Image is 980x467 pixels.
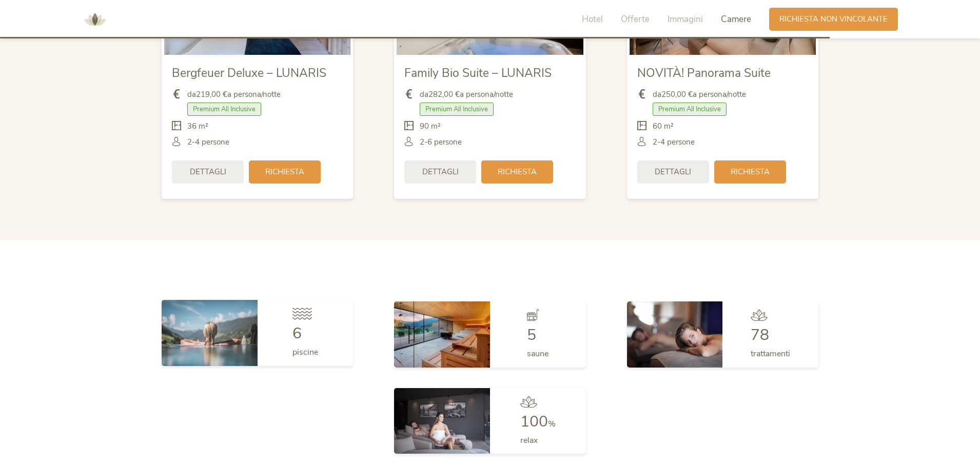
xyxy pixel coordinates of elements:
[190,167,226,177] span: Dettagli
[668,13,703,25] span: Immagini
[172,65,326,81] span: Bergfeuer Deluxe – LUNARIS
[520,435,538,446] span: relax
[187,103,261,116] span: Premium All Inclusive
[653,103,727,116] span: Premium All Inclusive
[653,137,695,148] span: 2-4 persone
[655,167,691,177] span: Dettagli
[527,324,536,346] span: 5
[661,89,693,99] b: 250,00 €
[751,348,790,359] span: trattamenti
[420,121,441,132] span: 90 m²
[548,418,556,430] span: %
[653,89,746,100] span: da a persona/notte
[80,15,110,23] a: AMONTI & LUNARIS Wellnessresort
[292,347,318,358] span: piscine
[196,89,227,99] b: 219,00 €
[653,121,674,132] span: 60 m²
[404,65,552,81] span: Family Bio Suite – LUNARIS
[527,348,548,359] span: saune
[428,89,460,99] b: 282,00 €
[520,411,548,432] span: 100
[187,137,229,148] span: 2-4 persone
[779,14,888,25] span: Richiesta non vincolante
[621,13,650,25] span: Offerte
[582,13,603,25] span: Hotel
[751,324,769,346] span: 78
[265,167,304,177] span: Richiesta
[498,167,537,177] span: Richiesta
[187,121,208,132] span: 36 m²
[721,13,751,25] span: Camere
[731,167,770,177] span: Richiesta
[292,323,302,344] span: 6
[637,65,771,81] span: NOVITÀ! Panorama Suite
[420,137,462,148] span: 2-6 persone
[420,103,494,116] span: Premium All Inclusive
[420,89,513,100] span: da a persona/notte
[422,167,459,177] span: Dettagli
[80,4,110,35] img: AMONTI & LUNARIS Wellnessresort
[187,89,281,100] span: da a persona/notte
